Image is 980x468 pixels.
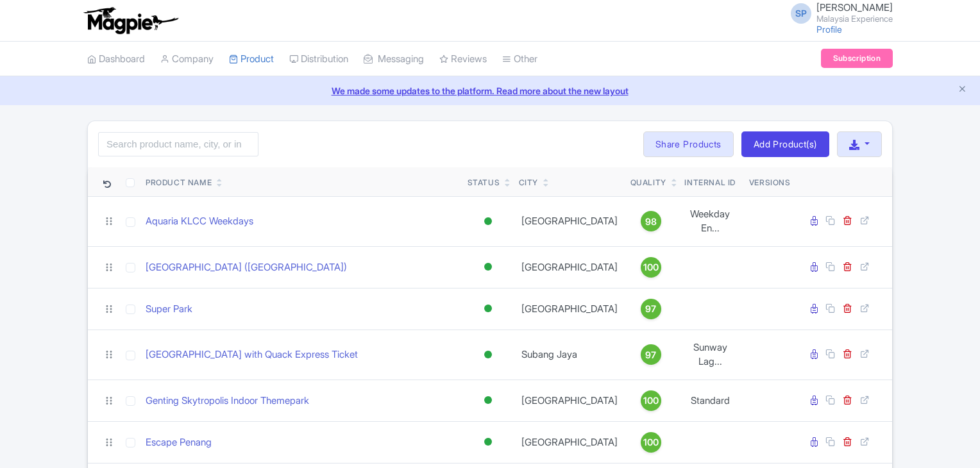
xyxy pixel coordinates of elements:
[821,49,893,68] a: Subscription
[643,394,659,408] span: 100
[630,257,672,278] a: 100
[630,390,672,411] a: 100
[645,302,656,316] span: 97
[744,167,796,197] th: Versions
[630,211,672,231] a: 98
[8,84,972,97] a: We made some updates to the platform. Read more about the new layout
[364,42,424,77] a: Messaging
[98,132,258,156] input: Search product name, city, or interal id
[468,177,500,188] div: Status
[514,246,625,288] td: [GEOGRAPHIC_DATA]
[677,167,744,197] th: Internal ID
[81,6,180,35] img: logo-ab69f6fb50320c5b225c76a69d11143b.png
[146,302,192,317] a: Super Park
[816,1,893,13] span: [PERSON_NAME]
[146,177,212,188] div: Product Name
[146,435,212,450] a: Escape Penang
[630,432,672,453] a: 100
[643,260,659,274] span: 100
[630,344,672,365] a: 97
[645,215,657,229] span: 98
[630,177,666,188] div: Quality
[87,42,145,77] a: Dashboard
[482,346,494,364] div: Active
[677,330,744,380] td: Sunway Lag...
[783,3,893,23] a: SP [PERSON_NAME] Malaysia Experience
[519,177,538,188] div: City
[514,288,625,330] td: [GEOGRAPHIC_DATA]
[791,3,811,24] span: SP
[741,131,829,157] a: Add Product(s)
[630,299,672,319] a: 97
[482,212,494,231] div: Active
[958,83,967,97] button: Close announcement
[482,433,494,451] div: Active
[289,42,348,77] a: Distribution
[439,42,487,77] a: Reviews
[677,380,744,421] td: Standard
[514,330,625,380] td: Subang Jaya
[502,42,537,77] a: Other
[146,347,358,362] a: [GEOGRAPHIC_DATA] with Quack Express Ticket
[160,42,214,77] a: Company
[482,258,494,276] div: Active
[146,214,253,229] a: Aquaria KLCC Weekdays
[643,131,734,157] a: Share Products
[816,15,893,23] small: Malaysia Experience
[677,196,744,246] td: Weekday En...
[146,394,309,408] a: Genting Skytropolis Indoor Themepark
[643,435,659,449] span: 100
[816,24,842,35] a: Profile
[146,260,347,275] a: [GEOGRAPHIC_DATA] ([GEOGRAPHIC_DATA])
[514,380,625,421] td: [GEOGRAPHIC_DATA]
[482,299,494,318] div: Active
[482,391,494,410] div: Active
[229,42,274,77] a: Product
[645,348,656,362] span: 97
[514,421,625,463] td: [GEOGRAPHIC_DATA]
[514,196,625,246] td: [GEOGRAPHIC_DATA]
